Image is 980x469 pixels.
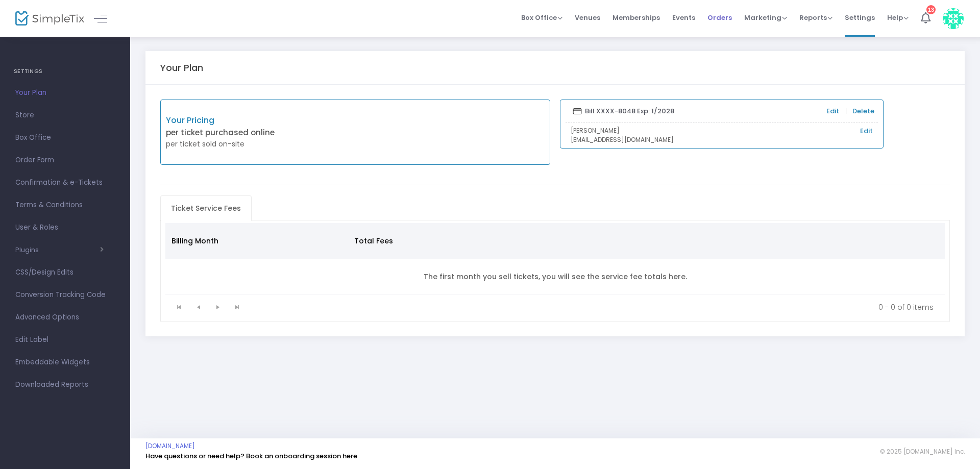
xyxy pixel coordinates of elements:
span: | [843,106,849,116]
th: Total Fees [348,223,514,259]
img: credit.png [573,107,582,116]
span: Reports [799,13,832,22]
p: per ticket sold on-site [166,139,355,150]
td: The first month you sell tickets, you will see the service fee totals here. [165,259,945,295]
span: Memberships [612,5,660,31]
span: Embeddable Widgets [15,356,115,369]
a: Edit [826,106,839,116]
p: [PERSON_NAME] [571,126,873,135]
span: Order Form [15,154,115,167]
p: [EMAIL_ADDRESS][DOMAIN_NAME] [571,135,873,144]
span: CSS/Design Edits [15,266,115,279]
div: 13 [926,5,936,14]
span: Downloaded Reports [15,378,115,391]
span: Advanced Options [15,311,115,324]
span: Venues [575,5,600,31]
a: Delete [852,106,874,116]
span: Box Office [15,131,115,144]
span: Conversion Tracking Code [15,288,115,302]
span: Your Plan [15,86,115,100]
div: Data table [165,223,945,295]
b: Bill XXXX-8048 Exp: 1/2028 [585,106,674,116]
a: Have questions or need help? Book an onboarding session here [145,451,357,461]
h5: Your Plan [160,62,203,73]
button: Plugins [15,246,104,254]
p: per ticket purchased online [166,127,355,139]
span: User & Roles [15,221,115,234]
span: Store [15,109,115,122]
p: Your Pricing [166,114,355,127]
span: Box Office [521,13,562,22]
kendo-pager-info: 0 - 0 of 0 items [254,302,934,312]
span: Ticket Service Fees [165,200,247,216]
span: Events [672,5,695,31]
span: Marketing [744,13,787,22]
span: Settings [845,5,875,31]
span: Edit Label [15,333,115,347]
span: Confirmation & e-Tickets [15,176,115,189]
span: Help [887,13,909,22]
a: [DOMAIN_NAME] [145,442,195,450]
th: Billing Month [165,223,349,259]
span: Terms & Conditions [15,199,115,212]
span: Orders [707,5,732,31]
a: Edit [860,126,873,136]
h4: SETTINGS [14,61,116,82]
span: © 2025 [DOMAIN_NAME] Inc. [880,448,965,456]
